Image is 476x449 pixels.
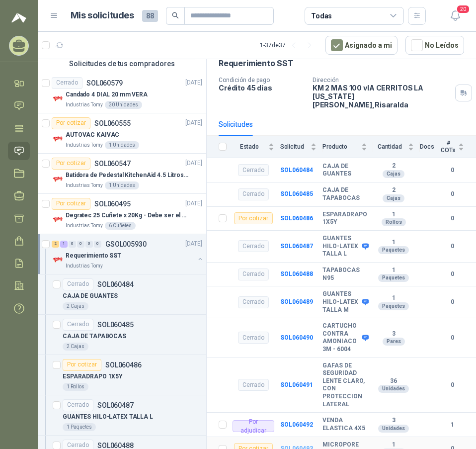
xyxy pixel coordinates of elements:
a: SOL060484 [280,167,313,174]
span: 20 [456,4,470,14]
b: TAPABOCAS N95 [322,267,367,282]
div: Paquetes [378,302,409,310]
div: Cerrado [52,77,82,89]
a: CerradoSOL060484CAJA DE GUANTES2 Cajas [38,274,206,315]
p: SOL060484 [97,281,134,288]
p: Industrias Tomy [66,222,103,230]
p: CAJA DE TAPABOCAS [63,332,126,341]
a: 2 1 0 0 0 0 GSOL005930[DATE] Company LogoRequerimiento SSTIndustrias Tomy [52,238,204,270]
span: Solicitud [280,143,309,150]
a: Por cotizarSOL060547[DATE] Company LogoBatidora de Pedestal KitchenAid 4.5 Litros Delux PlateadoI... [38,154,206,194]
p: GSOL005930 [105,241,147,248]
div: 30 Unidades [105,101,142,109]
b: 1 [373,267,414,274]
div: 1 Unidades [105,141,139,149]
b: 0 [440,242,464,251]
p: GUANTES HILO-LATEX TALLA L [63,412,153,422]
span: # COTs [440,140,456,154]
p: ESPARADRAPO 1X5Y [63,372,123,381]
a: SOL060489 [280,298,313,305]
div: Cerrado [63,278,93,290]
b: VENDA ELASTICA 4X5 [322,417,367,432]
b: GAFAS DE SEGURIDAD LENTE CLARO, CON PROTECCION LATERAL [322,362,367,409]
div: Cerrado [238,296,269,308]
p: SOL060485 [97,321,134,328]
a: Por cotizarSOL060486ESPARADRAPO 1X5Y1 Rollos [38,355,206,395]
p: AUTOVAC KAIVAC [66,130,119,140]
a: Por cotizarSOL060555[DATE] Company LogoAUTOVAC KAIVACIndustrias Tomy1 Unidades [38,113,206,154]
p: CAJA DE GUANTES [63,291,118,301]
div: Paquetes [378,274,409,282]
p: SOL060495 [94,200,131,207]
b: CAJA DE GUANTES [322,163,367,178]
div: 0 [85,241,93,248]
p: [DATE] [185,159,202,168]
div: Paquetes [378,246,409,254]
span: search [172,12,179,19]
b: SOL060487 [280,243,313,250]
div: Cajas [383,170,404,178]
b: 36 [373,377,414,385]
div: 1 Rollos [63,383,88,391]
img: Company Logo [52,133,64,145]
p: Batidora de Pedestal KitchenAid 4.5 Litros Delux Plateado [66,171,189,180]
div: Cerrado [238,379,269,391]
b: 1 [373,441,414,449]
a: SOL060486 [280,215,313,222]
div: 1 [60,241,68,248]
b: 3 [373,330,414,338]
div: Cerrado [63,399,93,411]
b: 0 [440,297,464,307]
p: Degratec 25 Cuñete x 20Kg - Debe ser el de Tecnas (por ahora homologado) - (Adjuntar ficha técnica) [66,211,189,220]
b: 0 [440,214,464,223]
p: SOL060488 [97,442,134,449]
div: 1 Paquetes [63,423,96,431]
p: [DATE] [185,78,202,88]
p: SOL060547 [94,160,131,167]
div: Unidades [378,385,409,393]
a: SOL060488 [280,270,313,277]
div: Por cotizar [52,158,90,170]
b: SOL060491 [280,381,313,388]
div: 0 [69,241,76,248]
button: No Leídos [405,36,464,55]
span: Cantidad [373,143,406,150]
p: Crédito 45 días [219,84,305,92]
b: SOL060492 [280,421,313,428]
p: Industrias Tomy [66,141,103,149]
b: 3 [373,417,414,425]
img: Company Logo [52,214,64,226]
div: Cajas [383,194,404,202]
div: Cerrado [238,164,269,176]
b: 0 [440,380,464,390]
a: Por cotizarSOL060495[DATE] Company LogoDegratec 25 Cuñete x 20Kg - Debe ser el de Tecnas (por aho... [38,194,206,234]
div: Cerrado [238,188,269,200]
p: [DATE] [185,199,202,208]
img: Logo peakr [11,12,26,24]
b: 2 [373,186,414,194]
div: 6 Cuñetes [105,222,136,230]
th: Solicitud [280,136,323,158]
p: SOL060579 [86,80,123,87]
b: CARTUCHO CONTRA AMONIACO 3M - 6004 [322,322,360,353]
div: Solicitudes [219,119,253,130]
b: 1 [440,420,464,430]
div: Por cotizar [52,198,90,210]
button: Asignado a mi [325,36,397,55]
b: 0 [440,269,464,279]
div: Por cotizar [234,212,273,224]
p: Candado 4 DIAL 20 mm VERA [66,90,148,99]
div: Cerrado [238,269,269,280]
div: Cerrado [63,319,93,331]
a: CerradoSOL060487GUANTES HILO-LATEX TALLA L1 Paquetes [38,395,206,436]
p: Requerimiento SST [219,58,294,69]
p: Dirección [313,77,451,84]
a: SOL060490 [280,334,313,341]
b: CAJA DE TAPABOCAS [322,186,367,202]
a: SOL060485 [280,190,313,197]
